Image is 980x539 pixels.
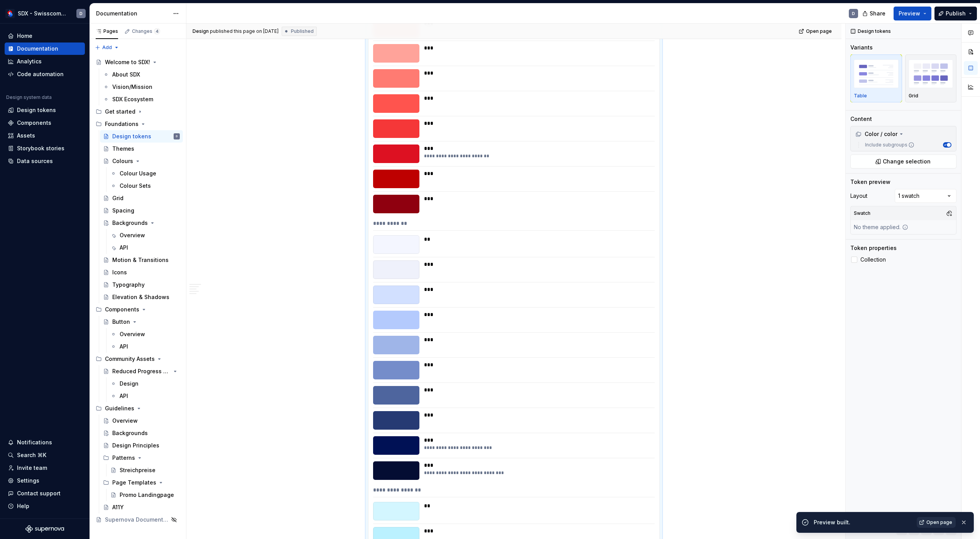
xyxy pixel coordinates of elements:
[17,439,52,446] div: Notifications
[852,208,872,219] div: Swatch
[909,93,918,99] p: Grid
[112,318,130,326] div: Button
[112,133,151,140] div: Design tokens
[100,130,183,143] a: Design tokensD
[5,9,15,18] img: fc0ed557-73b3-4f8f-bd58-0c7fdd7a87c5.png
[112,157,133,165] div: Colours
[17,132,35,139] div: Assets
[93,118,183,130] div: Foundations
[100,365,183,377] a: Reduced Progress Stepper
[93,105,183,118] div: Get started
[17,157,53,165] div: Data sources
[917,517,956,528] a: Open page
[154,28,160,34] span: 4
[120,182,151,190] div: Colour Sets
[5,142,85,155] a: Storybook stories
[862,142,914,148] label: Include subgroups
[100,204,183,217] a: Spacing
[850,192,867,200] div: Layout
[291,28,314,34] span: Published
[100,501,183,513] a: A11Y
[132,28,160,34] div: Changes
[18,10,67,17] div: SDX - Swisscom Digital Experience
[93,56,183,526] div: Page tree
[17,145,64,152] div: Storybook stories
[107,340,183,353] a: API
[93,42,122,53] button: Add
[850,244,897,252] div: Token properties
[112,454,135,462] div: Patterns
[5,30,85,42] a: Home
[120,330,145,338] div: Overview
[905,54,957,102] button: placeholderGrid
[946,10,966,17] span: Publish
[883,158,931,165] span: Change selection
[860,257,886,263] span: Collection
[17,106,56,114] div: Design tokens
[176,133,177,140] div: D
[120,244,128,252] div: API
[17,477,39,485] div: Settings
[17,70,64,78] div: Code automation
[105,306,139,313] div: Components
[5,436,85,449] button: Notifications
[107,229,183,241] a: Overview
[909,60,953,88] img: placeholder
[112,145,134,153] div: Themes
[894,7,931,20] button: Preview
[112,442,159,449] div: Design Principles
[100,68,183,81] a: About SDX
[112,417,138,425] div: Overview
[5,155,85,167] a: Data sources
[796,26,835,37] a: Open page
[5,462,85,474] a: Invite team
[5,55,85,68] a: Analytics
[79,10,83,17] div: D
[120,170,156,177] div: Colour Usage
[107,489,183,501] a: Promo Landingpage
[100,192,183,204] a: Grid
[100,254,183,266] a: Motion & Transitions
[112,95,153,103] div: SDX Ecosystem
[850,54,902,102] button: placeholderTable
[100,316,183,328] a: Button
[100,155,183,167] a: Colours
[100,93,183,105] a: SDX Ecosystem
[850,155,956,168] button: Change selection
[100,476,183,489] div: Page Templates
[112,256,169,264] div: Motion & Transitions
[854,60,899,88] img: placeholder
[899,10,920,17] span: Preview
[100,81,183,93] a: Vision/Mission
[210,28,279,34] div: published this page on [DATE]
[17,451,46,459] div: Search ⌘K
[93,303,183,316] div: Components
[5,449,85,461] button: Search ⌘K
[96,10,169,17] div: Documentation
[193,28,209,34] span: Design
[107,167,183,180] a: Colour Usage
[5,117,85,129] a: Components
[17,45,58,53] div: Documentation
[25,525,64,533] svg: Supernova Logo
[17,502,29,510] div: Help
[107,241,183,254] a: API
[851,220,911,234] div: No theme applied.
[100,291,183,303] a: Elevation & Shadows
[852,128,955,140] div: Color / color
[120,231,145,239] div: Overview
[100,439,183,452] a: Design Principles
[105,108,135,116] div: Get started
[854,93,867,99] p: Table
[5,474,85,487] a: Settings
[5,68,85,80] a: Code automation
[112,71,140,78] div: About SDX
[107,180,183,192] a: Colour Sets
[105,58,150,66] div: Welcome to SDX!
[5,104,85,116] a: Design tokens
[93,402,183,415] div: Guidelines
[120,491,174,499] div: Promo Landingpage
[17,119,51,127] div: Components
[107,377,183,390] a: Design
